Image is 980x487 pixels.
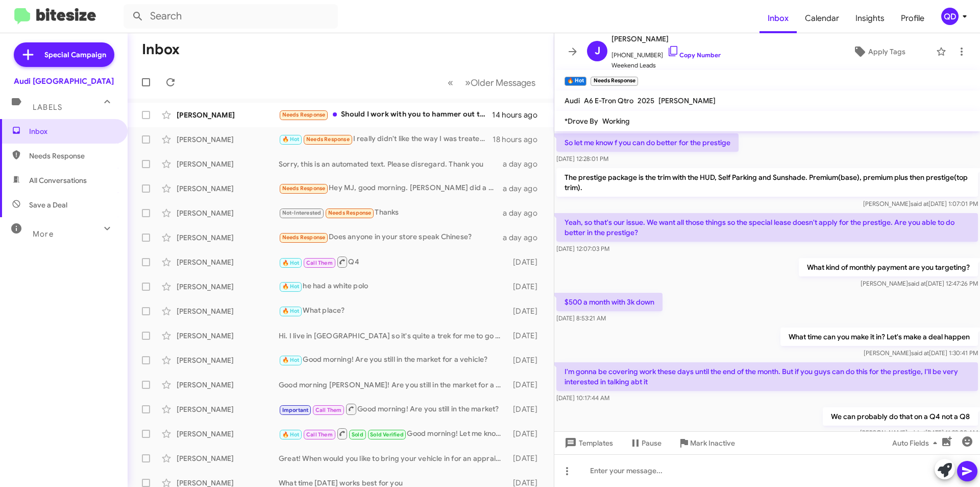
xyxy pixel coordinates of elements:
a: Calendar [797,4,847,33]
div: Hey MJ, good morning. [PERSON_NAME] did a good job of showing us Q5 and Q7. Well consider Q7 in f... [279,182,503,194]
div: [PERSON_NAME] [177,208,279,218]
span: Mark Inactive [690,434,735,452]
div: Good morning! Are you still in the market? [279,403,508,415]
small: 🔥 Hot [565,77,586,86]
div: Great! When would you like to bring your vehicle in for an appraisal? [279,453,508,463]
div: [DATE] [508,404,546,414]
div: [PERSON_NAME] [177,306,279,316]
div: QD [941,8,959,25]
span: [DATE] 12:28:01 PM [556,155,608,163]
a: Profile [893,4,933,33]
span: J [595,43,600,59]
span: Insights [847,4,893,33]
span: Older Messages [471,77,535,88]
span: 🔥 Hot [282,283,300,290]
div: Does anyone in your store speak Chinese? [279,231,503,243]
div: a day ago [503,159,546,169]
button: Previous [442,72,459,93]
div: [DATE] [508,282,546,292]
div: I really didn't like the way I was treated by [PERSON_NAME] though. Super rude guy ... worst expe... [279,133,493,145]
span: Needs Response [306,136,350,143]
button: Apply Tags [826,42,931,61]
span: 🔥 Hot [282,357,300,363]
a: Inbox [759,4,797,33]
span: [PERSON_NAME] [DATE] 12:47:26 PM [861,280,978,287]
span: All Conversations [29,175,87,185]
span: *Drove By [565,117,598,126]
div: [PERSON_NAME] [177,429,279,439]
p: $500 a month with 3k down [556,293,663,311]
span: 🔥 Hot [282,136,300,143]
div: [DATE] [508,453,546,463]
div: [PERSON_NAME] [177,404,279,414]
input: Search [124,4,338,29]
div: [DATE] [508,257,546,267]
p: Yeah, so that's our issue. We want all those things so the special lease doesn't apply for the pr... [556,213,978,242]
span: More [33,229,54,239]
a: Special Campaign [14,42,114,67]
div: [DATE] [508,331,546,341]
span: Templates [562,434,613,452]
div: [PERSON_NAME] [177,282,279,292]
div: Hi. I live in [GEOGRAPHIC_DATA] so it's quite a trek for me to go down there. Is there anything y... [279,331,508,341]
div: [DATE] [508,306,546,316]
span: Pause [642,434,661,452]
p: The prestige package is the trim with the HUD, Self Parking and Sunshade. Premium(base), premium ... [556,168,978,197]
div: Q4 [279,256,508,268]
span: Call Them [306,431,333,438]
a: Copy Number [667,51,721,59]
span: [DATE] 10:17:44 AM [556,394,609,402]
span: Call Them [315,407,342,413]
span: Labels [33,103,62,112]
div: [PERSON_NAME] [177,380,279,390]
div: Sorry, this is an automated text. Please disregard. Thank you [279,159,503,169]
div: [PERSON_NAME] [177,159,279,169]
div: Should I work with you to hammer out the details of the lease? [279,109,492,121]
span: Audi [565,96,580,105]
button: Mark Inactive [670,434,743,452]
span: » [465,76,471,89]
button: Next [459,72,542,93]
span: [DATE] 12:07:03 PM [556,245,609,252]
span: Inbox [29,126,116,136]
span: Sold Verified [370,431,404,438]
span: [PHONE_NUMBER] [611,45,721,60]
div: Good morning! Let me know if you have any questions [279,427,508,440]
div: [PERSON_NAME] [177,110,279,120]
button: Auto Fields [884,434,949,452]
span: Special Campaign [44,50,106,60]
span: Save a Deal [29,200,67,210]
span: Sold [352,431,363,438]
nav: Page navigation example [442,72,542,93]
div: [PERSON_NAME] [177,134,279,145]
span: Auto Fields [892,434,941,452]
div: Audi [GEOGRAPHIC_DATA] [14,76,114,86]
span: Needs Response [282,185,326,192]
div: Good morning! Are you still in the market for a vehicle? [279,354,508,366]
span: 🔥 Hot [282,308,300,314]
span: said at [908,280,926,287]
div: [PERSON_NAME] [177,331,279,341]
p: I'm gonna be covering work these days until the end of the month. But if you guys can do this for... [556,362,978,391]
span: said at [908,429,925,436]
div: [DATE] [508,429,546,439]
div: 18 hours ago [493,134,546,145]
span: Needs Response [282,234,326,241]
h1: Inbox [142,41,180,58]
span: Working [602,117,630,126]
span: [PERSON_NAME] [DATE] 1:07:01 PM [863,200,978,207]
div: [PERSON_NAME] [177,233,279,243]
span: said at [911,349,929,357]
span: 🔥 Hot [282,260,300,266]
p: So let me know f you can do better for the prestige [556,133,739,152]
div: a day ago [503,208,546,218]
span: said at [911,200,928,207]
small: Needs Response [591,77,638,86]
button: Templates [554,434,621,452]
span: Call Them [306,260,333,266]
span: Weekend Leads [611,60,721,71]
div: 14 hours ago [492,110,546,120]
span: Not-Interested [282,210,322,216]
